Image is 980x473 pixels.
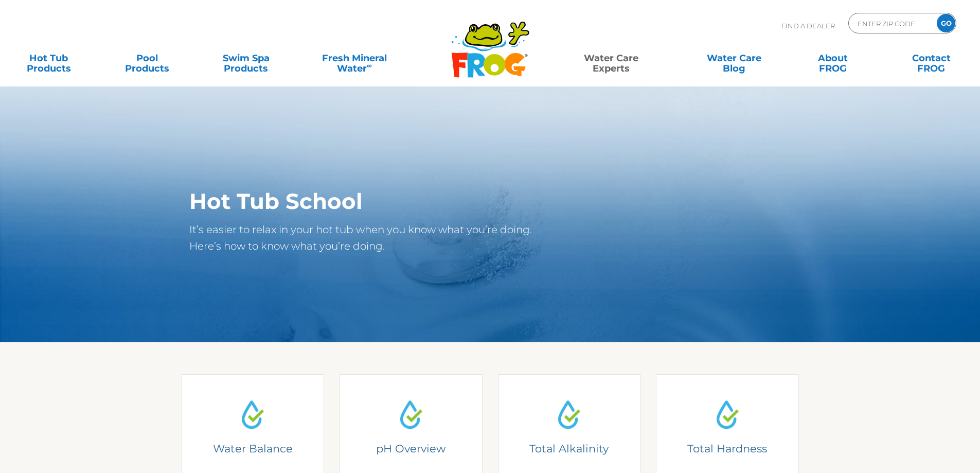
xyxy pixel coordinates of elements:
[189,189,554,214] h1: Hot Tub School
[234,395,272,433] img: Water Drop Icon
[549,48,673,68] a: Water CareExperts
[392,395,430,433] img: Water Drop Icon
[550,395,588,433] img: Water Drop Icon
[347,442,475,456] h4: pH Overview
[367,61,372,69] sup: ∞
[708,395,746,433] img: Water Drop Icon
[857,16,926,31] input: Zip Code Form
[109,48,186,68] a: PoolProducts
[794,48,871,68] a: AboutFROG
[10,48,87,68] a: Hot TubProducts
[208,48,284,68] a: Swim SpaProducts
[505,442,633,456] h4: Total Alkalinity
[189,442,316,456] h4: Water Balance
[781,13,835,39] p: Find A Dealer
[937,14,955,32] input: GO
[306,48,402,68] a: Fresh MineralWater∞
[696,48,772,68] a: Water CareBlog
[893,48,970,68] a: ContactFROG
[189,221,554,254] p: It’s easier to relax in your hot tub when you know what you’re doing. Here’s how to know what you...
[664,442,791,456] h4: Total Hardness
